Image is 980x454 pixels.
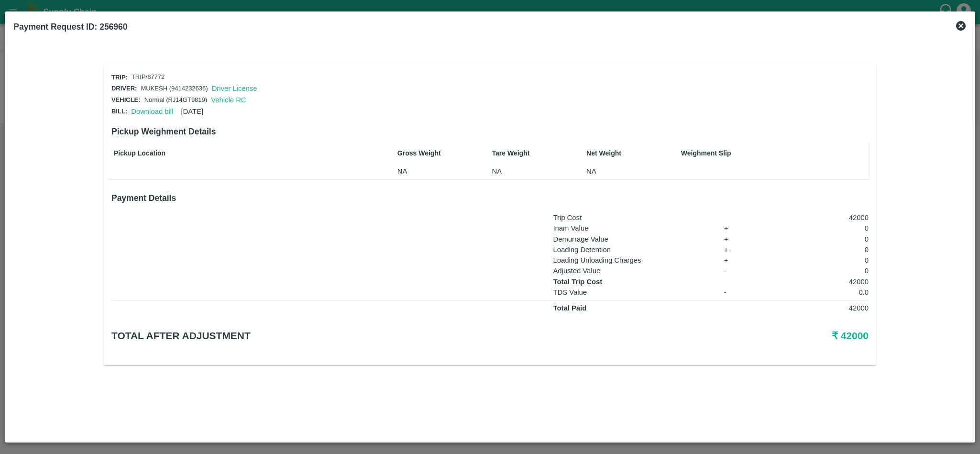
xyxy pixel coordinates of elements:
span: Driver: [111,85,137,92]
p: TDS Value [553,287,711,298]
p: + [724,223,750,233]
span: [DATE] [181,108,203,115]
a: Download bill [131,108,173,115]
p: NA [492,166,551,177]
p: 0 [763,223,869,233]
b: Payment Request ID: 256960 [13,22,127,32]
a: Driver License [212,85,257,92]
span: Vehicle: [111,96,141,103]
p: Loading Unloading Charges [553,255,711,266]
span: Bill: [111,108,127,115]
p: Net Weight [586,148,646,158]
p: Trip Cost [553,212,711,223]
h5: Total after adjustment [111,329,616,343]
p: Normal (RJ14GT9819) [144,96,208,105]
p: Adjusted Value [553,266,711,276]
p: 42000 [763,303,869,313]
p: MUKESH (9414232636) [141,84,208,93]
p: 0.0 [763,287,869,298]
p: Loading Detention [553,244,711,255]
p: 0 [763,255,869,266]
p: Gross Weight [397,148,457,158]
p: Inam Value [553,223,711,233]
p: + [724,255,750,266]
p: NA [586,166,646,177]
p: - [724,266,750,276]
strong: Total Trip Cost [553,278,602,286]
p: - [724,287,750,298]
strong: Total Paid [553,304,586,312]
p: TRIP/87772 [132,73,165,82]
p: Pickup Location [114,148,362,158]
p: Demurrage Value [553,234,711,244]
p: 0 [763,244,869,255]
p: 42000 [763,277,869,287]
p: 0 [763,266,869,276]
p: + [724,244,750,255]
p: + [724,234,750,244]
p: 42000 [763,212,869,223]
p: NA [397,166,457,177]
a: Vehicle RC [211,96,246,104]
span: Trip: [111,74,128,81]
p: Tare Weight [492,148,551,158]
p: 0 [763,234,869,244]
p: Weighment Slip [681,148,866,158]
h5: ₹ 42000 [616,329,869,343]
h6: Pickup Weighment Details [111,125,869,138]
h6: Payment Details [111,191,869,205]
